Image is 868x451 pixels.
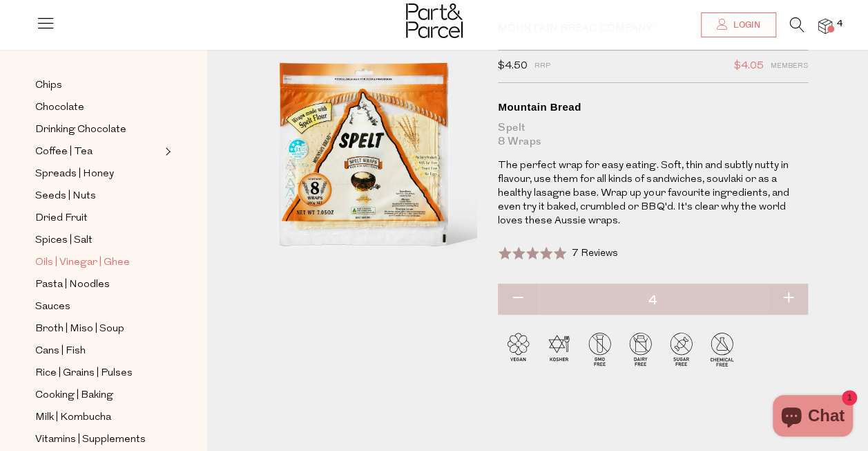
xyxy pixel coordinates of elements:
[35,121,161,138] a: Drinking Chocolate
[35,409,161,426] a: Milk | Kombucha
[35,255,130,271] span: Oils | Vinegar | Ghee
[35,431,161,448] a: Vitamins | Supplements
[35,210,161,227] a: Dried Fruit
[702,329,742,369] img: P_P-ICONS-Live_Bec_V11_Chemical_Free.svg
[498,100,808,114] div: Mountain Bread
[35,210,88,227] span: Dried Fruit
[35,122,126,138] span: Drinking Chocolate
[35,232,93,249] span: Spices | Salt
[498,57,528,75] span: $4.50
[35,387,161,404] a: Cooking | Baking
[661,329,702,369] img: P_P-ICONS-Live_Bec_V11_Sugar_Free.svg
[35,299,70,315] span: Sauces
[35,232,161,249] a: Spices | Salt
[35,188,96,205] span: Seeds | Nuts
[833,18,846,30] span: 4
[701,12,776,37] a: Login
[35,320,161,338] a: Broth | Miso | Soup
[35,365,133,382] span: Rice | Grains | Pulses
[35,432,146,448] span: Vitamins | Supplements
[818,19,832,33] a: 4
[734,57,764,75] span: $4.05
[162,143,171,160] button: Expand/Collapse Coffee | Tea
[35,365,161,382] a: Rice | Grains | Pulses
[35,187,161,205] a: Seeds | Nuts
[572,248,618,259] span: 7 Reviews
[534,57,550,75] span: RRP
[35,387,113,404] span: Cooking | Baking
[35,298,161,315] a: Sauces
[35,277,110,293] span: Pasta | Noodles
[35,254,161,271] a: Oils | Vinegar | Ghee
[35,343,86,360] span: Cans | Fish
[35,165,161,183] a: Spreads | Honey
[35,342,161,360] a: Cans | Fish
[35,99,161,116] a: Chocolate
[35,276,161,293] a: Pasta | Noodles
[771,57,808,75] span: Members
[406,3,463,38] img: Part&Parcel
[35,144,93,160] span: Coffee | Tea
[35,166,114,183] span: Spreads | Honey
[498,329,539,369] img: P_P-ICONS-Live_Bec_V11_Vegan.svg
[249,22,477,293] img: Mountain Bread
[35,77,62,94] span: Chips
[35,409,111,426] span: Milk | Kombucha
[35,143,161,160] a: Coffee | Tea
[579,329,620,369] img: P_P-ICONS-Live_Bec_V11_GMO_Free.svg
[35,100,84,116] span: Chocolate
[35,77,161,94] a: Chips
[769,395,857,440] inbox-online-store-chat: Shopify online store chat
[498,121,808,149] div: Spelt 8 Wraps
[498,159,808,228] p: The perfect wrap for easy eating. Soft, thin and subtly nutty in flavour, use them for all kinds ...
[498,284,808,318] input: QTY Mountain Bread
[730,19,760,31] span: Login
[620,329,661,369] img: P_P-ICONS-Live_Bec_V11_Dairy_Free.svg
[539,329,579,369] img: P_P-ICONS-Live_Bec_V11_Kosher.svg
[35,321,124,338] span: Broth | Miso | Soup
